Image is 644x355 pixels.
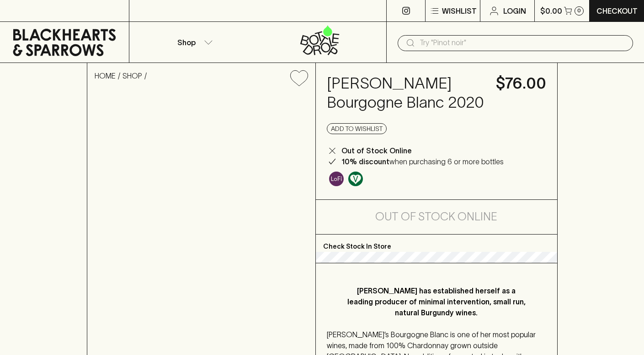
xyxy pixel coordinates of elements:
[375,209,497,224] h5: Out of Stock Online
[577,8,581,13] p: 0
[496,74,546,93] h4: $76.00
[129,22,258,63] button: Shop
[341,145,412,156] p: Out of Stock Online
[327,123,387,134] button: Add to wishlist
[596,5,638,16] p: Checkout
[329,172,344,186] img: Lo-Fi
[346,169,365,188] a: Made without the use of any animal products.
[341,156,504,167] p: when purchasing 6 or more bottles
[316,235,557,252] p: Check Stock In Store
[503,5,526,16] p: Login
[442,5,477,16] p: Wishlist
[122,72,142,80] a: SHOP
[95,72,116,80] a: HOME
[177,37,196,48] p: Shop
[287,67,312,90] button: Add to wishlist
[420,36,626,50] input: Try "Pinot noir"
[345,285,528,318] p: [PERSON_NAME] has established herself as a leading producer of minimal intervention, small run, n...
[327,169,346,188] a: Some may call it natural, others minimum intervention, either way, it’s hands off & maybe even a ...
[327,74,485,112] h4: [PERSON_NAME] Bourgogne Blanc 2020
[341,157,389,166] b: 10% discount
[348,172,363,186] img: Vegan
[540,5,562,16] p: $0.00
